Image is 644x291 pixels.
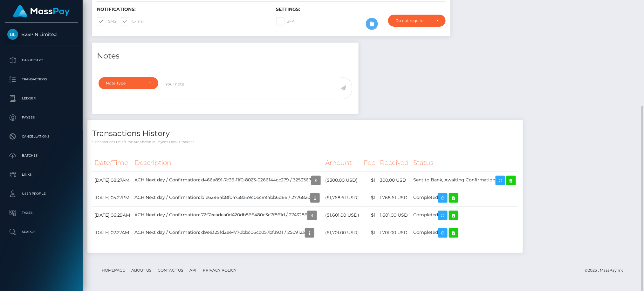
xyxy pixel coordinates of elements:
[155,265,186,275] a: Contact Us
[276,17,295,25] label: 2FA
[7,132,75,141] p: Cancellations
[5,31,78,37] span: B2SPIN Limited
[378,206,411,224] td: 1,601.00 USD
[5,224,78,240] a: Search
[7,170,75,179] p: Links
[378,154,411,172] th: Received
[132,189,323,206] td: ACH Next day / Confirmation: b1e62964b8f04738a69c0ec894bb6d66 / 2776820
[187,265,199,275] a: API
[7,189,75,199] p: User Profile
[106,81,144,86] div: Note Type
[7,75,75,84] p: Transactions
[5,167,78,183] a: Links
[5,71,78,87] a: Transactions
[129,265,154,275] a: About Us
[97,7,267,12] h6: Notifications:
[323,154,361,172] th: Amount
[378,189,411,206] td: 1,768.61 USD
[5,129,78,145] a: Cancellations
[200,265,239,275] a: Privacy Policy
[411,154,518,172] th: Status
[361,154,378,172] th: Fee
[411,172,518,189] td: Sent to Bank, Awaiting Confirmation
[323,224,361,241] td: ($1,701.00 USD)
[92,139,518,144] p: * Transactions date/time are shown in payee's local timezone
[411,224,518,241] td: Completed
[361,206,378,224] td: $1
[99,265,127,275] a: Homepage
[132,172,323,189] td: ACH Next day / Confirmation: d466a891-7c36-11f0-8023-0266f44cc279 / 3253367
[411,189,518,206] td: Completed
[92,172,132,189] td: [DATE] 08:27AM
[132,206,323,224] td: ACH Next day / Confirmation: 72f7eeadea0d420db866480c3c7f861d / 2743286
[97,51,354,62] h4: Notes
[7,208,75,218] p: Taxes
[132,154,323,172] th: Description
[378,172,411,189] td: 300.00 USD
[388,15,446,27] button: Do not require
[132,224,323,241] td: ACH Next day / Confirmation: d9ee325fd2ee4770bbc06cc057bf3931 / 2509123
[7,227,75,237] p: Search
[323,189,361,206] td: ($1,768.61 USD)
[13,5,70,17] img: MassPay Logo
[92,224,132,241] td: [DATE] 02:27AM
[92,206,132,224] td: [DATE] 06:29AM
[97,17,116,25] label: SMS
[5,186,78,202] a: User Profile
[323,206,361,224] td: ($1,601.00 USD)
[585,267,630,274] div: © 2025 , MassPay Inc.
[7,56,75,65] p: Dashboard
[7,29,18,40] img: B2SPIN Limited
[276,7,446,12] h6: Settings:
[411,206,518,224] td: Completed
[121,17,145,25] label: E-mail
[5,91,78,106] a: Ledger
[323,172,361,189] td: ($300.00 USD)
[5,110,78,125] a: Payees
[361,172,378,189] td: $1
[7,94,75,103] p: Ledger
[5,148,78,164] a: Batches
[5,205,78,221] a: Taxes
[361,189,378,206] td: $1
[7,113,75,122] p: Payees
[5,52,78,68] a: Dashboard
[378,224,411,241] td: 1,701.00 USD
[99,77,158,89] button: Note Type
[7,151,75,160] p: Batches
[92,128,518,139] h4: Transactions History
[92,154,132,172] th: Date/Time
[395,18,431,23] div: Do not require
[92,189,132,206] td: [DATE] 05:27PM
[361,224,378,241] td: $1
